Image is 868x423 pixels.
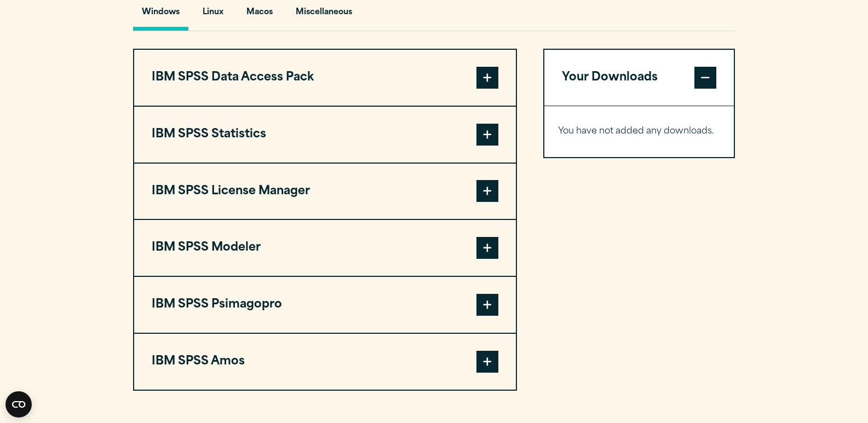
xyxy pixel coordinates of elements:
p: You have not added any downloads. [558,124,721,140]
button: IBM SPSS Data Access Pack [134,50,516,106]
button: IBM SPSS Statistics [134,107,516,163]
button: Open CMP widget [5,391,32,418]
button: Your Downloads [544,50,734,106]
div: Your Downloads [544,106,734,157]
button: IBM SPSS Psimagopro [134,277,516,333]
div: CookieBot Widget Contents [5,391,32,418]
svg: CookieBot Widget Icon [5,391,32,418]
button: IBM SPSS Modeler [134,220,516,276]
button: IBM SPSS Amos [134,334,516,390]
button: IBM SPSS License Manager [134,164,516,219]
